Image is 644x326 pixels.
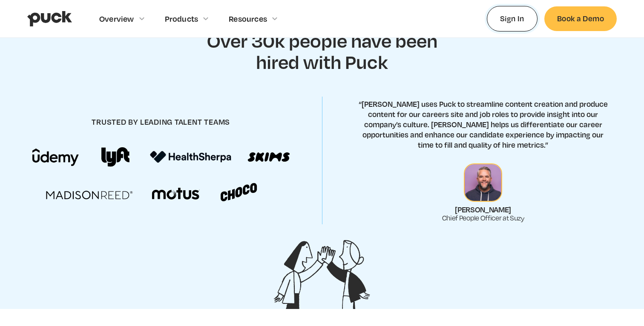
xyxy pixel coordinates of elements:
a: Sign In [487,6,538,31]
h2: Over 30k people have been hired with Puck [196,30,448,72]
div: Overview [99,14,134,23]
div: [PERSON_NAME] [455,205,511,214]
h4: trusted by leading talent teams [92,117,230,127]
div: Chief People Officer at Suzy [442,214,524,222]
p: “[PERSON_NAME] uses Puck to streamline content creation and produce content for our careers site ... [354,99,612,150]
div: Resources [229,14,267,23]
a: Book a Demo [544,6,617,31]
div: Products [165,14,198,23]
